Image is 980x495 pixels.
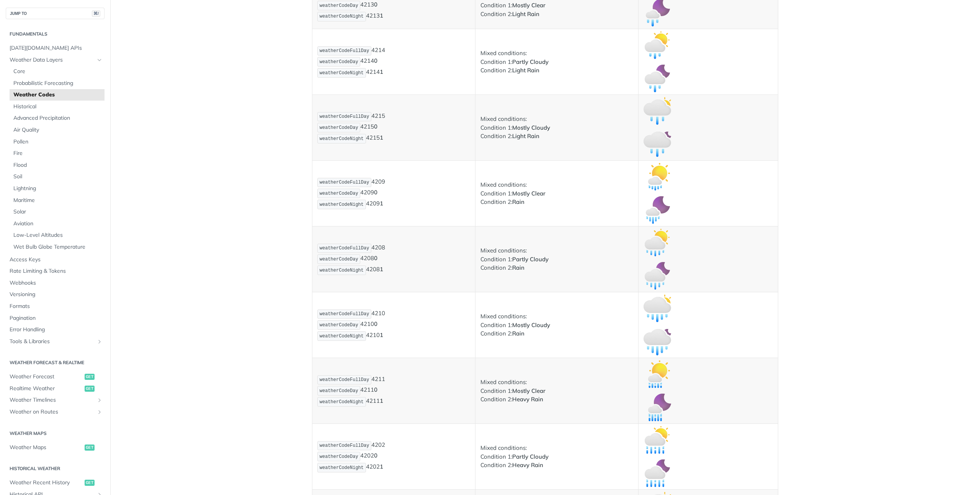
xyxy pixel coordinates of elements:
[10,218,105,230] a: Aviation
[6,465,105,472] h2: Historical Weather
[96,339,103,345] button: Show subpages for Tools & Libraries
[10,171,105,182] a: Soil
[6,54,105,66] a: Weather Data LayersHide subpages for Weather Data Layers
[13,138,103,146] span: Pollen
[85,374,95,380] span: get
[512,58,549,65] strong: Partly Cloudy
[320,202,364,207] span: weatherCodeNight
[317,440,470,473] p: 4202 4202 4202
[320,70,364,76] span: weatherCodeNight
[10,183,105,194] a: Lightning
[320,443,369,448] span: weatherCodeFullDay
[320,14,364,19] span: weatherCodeNight
[10,230,105,241] a: Low-Level Altitudes
[480,181,633,207] p: Mixed conditions: Condition 1: Condition 2:
[512,321,550,329] strong: Mostly Cloudy
[480,115,633,141] p: Mixed conditions: Condition 1: Condition 2:
[380,200,383,207] strong: 1
[96,397,103,403] button: Show subpages for Weather Timelines
[644,337,671,345] span: Expand image
[644,370,671,377] span: Expand image
[320,59,358,65] span: weatherCodeDay
[6,406,105,418] a: Weather on RoutesShow subpages for Weather on Routes
[317,375,470,407] p: 4211 4211 4211
[6,442,105,453] a: Weather Mapsget
[320,191,358,196] span: weatherCodeDay
[10,373,83,381] span: Weather Forecast
[320,48,369,54] span: weatherCodeFullDay
[13,243,103,251] span: Wet Bulb Globe Temperature
[644,360,671,388] img: mostly_clear_heavy_rain_day
[10,291,103,298] span: Versioning
[6,477,105,488] a: Weather Recent Historyget
[512,264,524,271] strong: Rain
[13,126,103,134] span: Air Quality
[512,198,524,205] strong: Rain
[10,56,95,64] span: Weather Data Layers
[374,386,377,394] strong: 0
[13,80,103,87] span: Probabilistic Forecasting
[10,241,105,253] a: Wet Bulb Globe Temperature
[644,238,671,246] span: Expand image
[644,196,671,224] img: mostly_clear_rain_night
[6,430,105,437] h2: Weather Maps
[13,208,103,216] span: Solar
[10,408,95,416] span: Weather on Routes
[317,177,470,210] p: 4209 4209 4209
[10,444,83,451] span: Weather Maps
[13,231,103,239] span: Low-Level Altitudes
[6,42,105,54] a: [DATE][DOMAIN_NAME] APIs
[10,136,105,148] a: Pollen
[13,114,103,122] span: Advanced Precipitation
[320,268,364,273] span: weatherCodeNight
[10,396,95,404] span: Weather Timelines
[317,243,470,276] p: 4208 4208 4208
[512,396,543,403] strong: Heavy Rain
[85,480,95,486] span: get
[380,332,383,339] strong: 1
[6,289,105,300] a: Versioning
[374,123,377,130] strong: 0
[320,257,358,262] span: weatherCodeDay
[13,68,103,75] span: Core
[644,163,671,191] img: mostly_clear_rain_day
[10,314,103,322] span: Pagination
[644,403,671,410] span: Expand image
[512,190,546,197] strong: Mostly Clear
[317,111,470,144] p: 4215 4215 4215
[644,107,671,114] span: Expand image
[13,197,103,204] span: Maritime
[644,31,671,59] img: partly_cloudy_light_rain_day
[10,338,95,345] span: Tools & Libraries
[512,461,543,469] strong: Heavy Rain
[6,313,105,324] a: Pagination
[92,10,100,17] span: ⌘/
[320,399,364,405] span: weatherCodeNight
[512,387,546,394] strong: Mostly Clear
[320,377,369,383] span: weatherCodeFullDay
[10,101,105,112] a: Historical
[320,334,364,339] span: weatherCodeNight
[13,173,103,181] span: Soil
[644,41,671,48] span: Expand image
[644,469,671,476] span: Expand image
[374,189,377,196] strong: 0
[6,265,105,277] a: Rate Limiting & Tokens
[10,148,105,159] a: Fire
[374,1,377,8] strong: 0
[85,386,95,392] span: get
[6,336,105,347] a: Tools & LibrariesShow subpages for Tools & Libraries
[85,445,95,451] span: get
[380,134,383,142] strong: 1
[644,229,671,256] img: partly_cloudy_rain_day
[644,295,671,322] img: mostly_cloudy_rain_day
[320,114,369,119] span: weatherCodeFullDay
[380,68,383,76] strong: 1
[480,378,633,404] p: Mixed conditions: Condition 1: Condition 2:
[512,2,546,9] strong: Mostly Clear
[320,136,364,142] span: weatherCodeNight
[6,371,105,383] a: Weather Forecastget
[320,465,364,471] span: weatherCodeNight
[320,311,369,317] span: weatherCodeFullDay
[10,89,105,101] a: Weather Codes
